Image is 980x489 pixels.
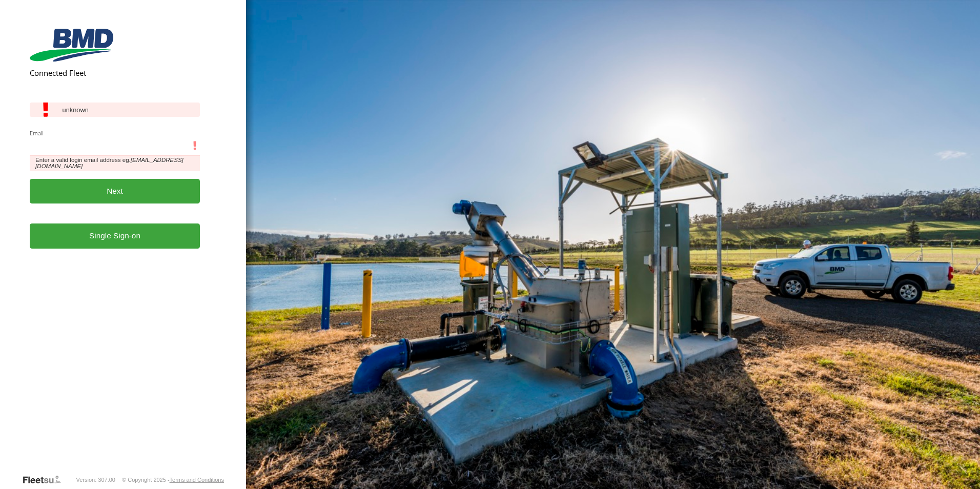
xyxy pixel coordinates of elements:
div: Version: 307.00 [76,477,115,483]
a: Terms and Conditions [170,477,224,483]
em: [EMAIL_ADDRESS][DOMAIN_NAME] [35,157,183,169]
label: Email [30,129,200,137]
button: Next [30,179,200,204]
span: Enter a valid login email address eg. [30,155,200,171]
h2: Connected Fleet [30,68,200,78]
a: Single Sign-on [30,223,200,249]
img: BMD [30,29,113,62]
a: Visit our Website [22,475,69,485]
div: © Copyright 2025 - [122,477,224,483]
